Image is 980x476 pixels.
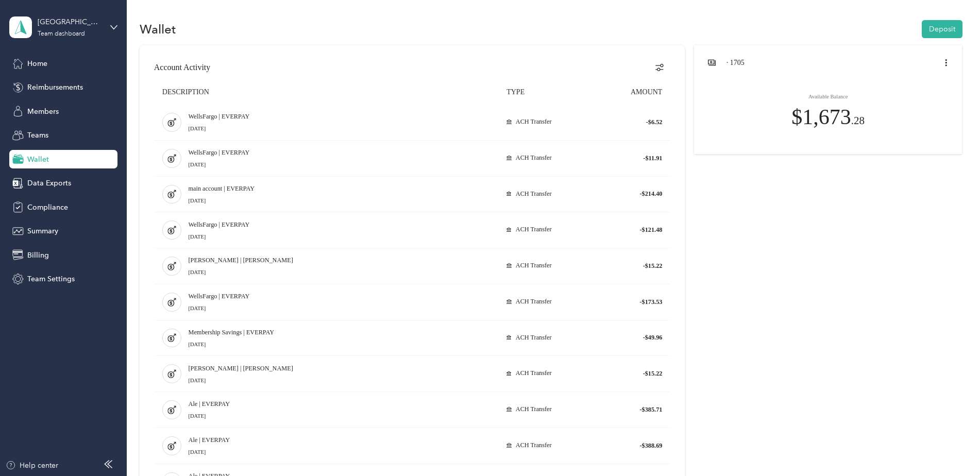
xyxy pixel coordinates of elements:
[27,250,49,261] span: Billing
[922,20,962,38] button: Deposit
[922,418,980,476] iframe: Everlance-gr Chat Button Frame
[27,178,71,189] span: Data Exports
[38,16,102,27] div: [GEOGRAPHIC_DATA]
[38,31,85,37] div: Team dashboard
[140,24,176,35] h1: Wallet
[27,226,58,236] span: Summary
[27,154,49,165] span: Wallet
[27,82,83,93] span: Reimbursements
[6,460,58,471] button: Help center
[27,58,47,69] span: Home
[27,202,68,213] span: Compliance
[27,106,59,117] span: Members
[27,274,75,284] span: Team Settings
[27,130,48,141] span: Teams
